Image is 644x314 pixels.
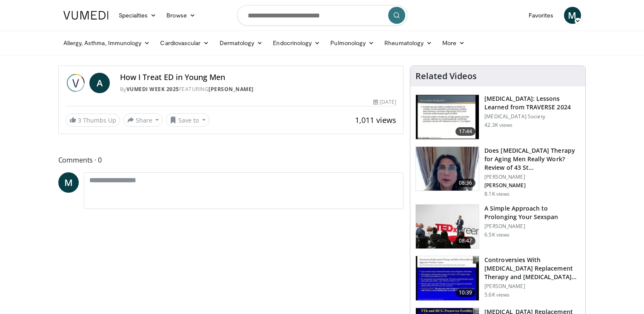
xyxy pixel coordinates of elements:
[161,7,200,24] a: Browse
[484,223,580,230] p: [PERSON_NAME]
[484,94,580,111] h3: [MEDICAL_DATA]: Lessons Learned from TRAVERSE 2024
[120,86,397,93] div: By FEATURING
[66,73,86,93] img: Vumedi Week 2025
[415,71,477,81] h4: Related Videos
[268,34,325,51] a: Endocrinology
[415,204,580,249] a: 08:47 A Simple Approach to Prolonging Your Sexspan [PERSON_NAME] 6.5K views
[63,11,109,20] img: VuMedi Logo
[89,73,110,93] a: A
[325,34,379,51] a: Pulmonology
[484,174,580,180] p: [PERSON_NAME]
[58,172,79,193] a: M
[416,147,479,191] img: 4d4bce34-7cbb-4531-8d0c-5308a71d9d6c.150x105_q85_crop-smart_upscale.jpg
[455,237,476,245] span: 08:47
[215,34,268,51] a: Dermatology
[484,256,580,281] h3: Controversies With [MEDICAL_DATA] Replacement Therapy and [MEDICAL_DATA] Can…
[415,94,580,140] a: 17:44 [MEDICAL_DATA]: Lessons Learned from TRAVERSE 2024 [MEDICAL_DATA] Society 42.3K views
[416,205,479,249] img: c4bd4661-e278-4c34-863c-57c104f39734.150x105_q85_crop-smart_upscale.jpg
[114,7,162,24] a: Specialties
[416,95,479,139] img: 1317c62a-2f0d-4360-bee0-b1bff80fed3c.150x105_q85_crop-smart_upscale.jpg
[209,86,254,93] a: [PERSON_NAME]
[484,191,509,197] p: 8.1K views
[166,113,209,127] button: Save to
[416,256,479,300] img: 418933e4-fe1c-4c2e-be56-3ce3ec8efa3b.150x105_q85_crop-smart_upscale.jpg
[126,86,179,93] a: Vumedi Week 2025
[484,231,509,238] p: 6.5K views
[455,179,476,187] span: 08:36
[437,34,470,51] a: More
[484,146,580,172] h3: Does [MEDICAL_DATA] Therapy for Aging Men Really Work? Review of 43 St…
[484,182,580,189] p: [PERSON_NAME]
[455,288,476,297] span: 10:39
[484,204,580,221] h3: A Simple Approach to Prolonging Your Sexspan
[123,113,163,127] button: Share
[484,113,580,120] p: [MEDICAL_DATA] Society
[66,114,120,127] a: 3 Thumbs Up
[484,291,509,298] p: 5.6K views
[564,7,581,24] a: M
[120,73,397,82] h4: How I Treat ED in Young Men
[373,98,396,106] div: [DATE]
[237,5,407,26] input: Search topics, interventions
[415,146,580,197] a: 08:36 Does [MEDICAL_DATA] Therapy for Aging Men Really Work? Review of 43 St… [PERSON_NAME] [PERS...
[484,122,512,128] p: 42.3K views
[524,7,559,24] a: Favorites
[78,116,81,124] span: 3
[355,115,396,125] span: 1,011 views
[58,154,404,166] span: Comments 0
[58,34,155,51] a: Allergy, Asthma, Immunology
[484,283,580,290] p: [PERSON_NAME]
[155,34,214,51] a: Cardiovascular
[455,127,476,136] span: 17:44
[379,34,437,51] a: Rheumatology
[415,256,580,301] a: 10:39 Controversies With [MEDICAL_DATA] Replacement Therapy and [MEDICAL_DATA] Can… [PERSON_NAME]...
